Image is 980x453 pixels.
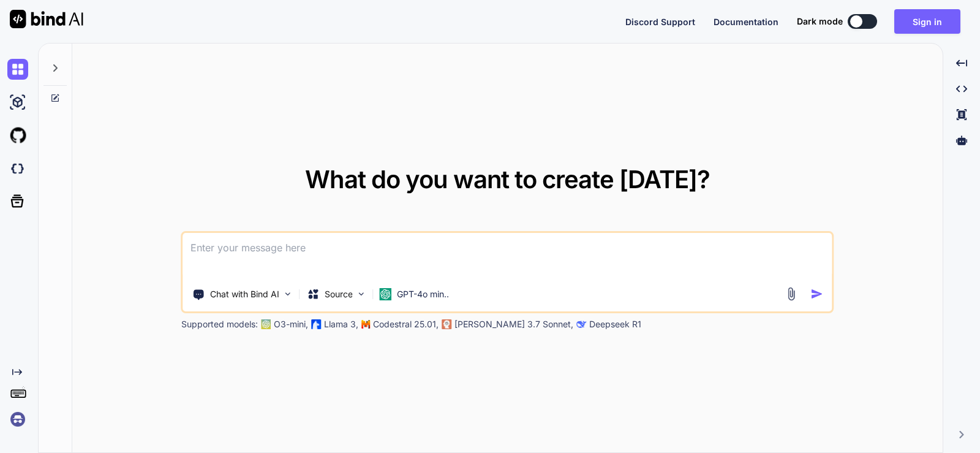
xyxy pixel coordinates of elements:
img: claude [577,319,587,329]
img: attachment [784,287,798,301]
img: Llama2 [312,319,322,329]
p: Codestral 25.01, [373,318,439,330]
img: icon [810,287,823,300]
p: GPT-4o min.. [397,288,449,300]
img: darkCloudIdeIcon [7,158,28,179]
img: githubLight [7,125,28,146]
p: Supported models: [181,318,258,330]
p: O3-mini, [274,318,308,330]
p: Chat with Bind AI [210,288,279,300]
img: GPT-4 [262,319,271,329]
span: Documentation [714,17,778,27]
img: chat [7,59,28,80]
span: Discord Support [625,17,695,27]
p: Llama 3, [324,318,358,330]
p: Source [325,288,353,300]
p: Deepseek R1 [589,318,641,330]
p: [PERSON_NAME] 3.7 Sonnet, [454,318,573,330]
img: Pick Tools [283,289,293,299]
img: Pick Models [356,289,367,299]
img: Mistral-AI [362,320,371,329]
button: Sign in [894,9,960,34]
img: Bind AI [10,10,83,28]
span: What do you want to create [DATE]? [305,164,710,194]
img: ai-studio [7,92,28,113]
button: Documentation [714,15,778,28]
img: claude [442,319,452,329]
img: signin [7,409,28,430]
button: Discord Support [625,15,695,28]
span: Dark mode [797,15,843,28]
img: GPT-4o mini [380,288,392,300]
